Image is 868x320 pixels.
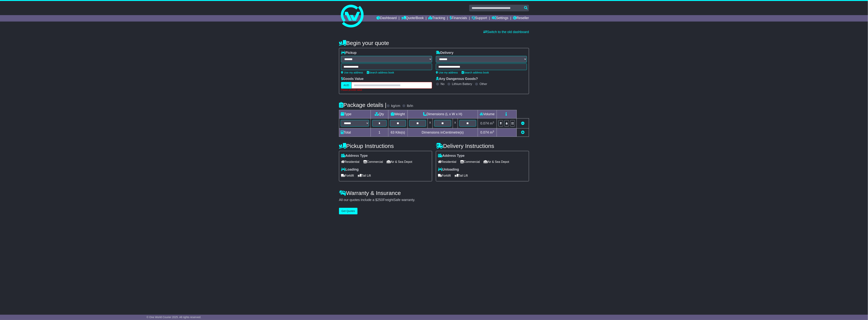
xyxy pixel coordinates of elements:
a: Switch to the old dashboard [484,30,529,34]
label: Address Type [341,154,368,158]
h4: Delivery Instructions [436,143,529,149]
a: Use my address [341,71,363,74]
a: Dashboard [376,15,397,22]
a: Tracking [429,15,445,22]
span: Forklift [341,173,354,179]
label: Lithium Battery [452,82,472,86]
label: Any Dangerous Goods? [436,77,478,81]
label: Pickup [341,51,357,55]
span: Residential [438,159,456,165]
span: Tail Lift [358,173,371,179]
h4: Begin your quote [339,40,529,46]
td: Weight [388,110,408,118]
span: © One World Courier 2025. All rights reserved. [146,316,201,319]
span: Forklift [438,173,451,179]
button: Get Quotes [339,208,358,214]
td: Kilo(s) [388,128,408,137]
span: Air & Sea Depot [387,159,412,165]
span: Commercial [363,159,383,165]
h4: Package details | [339,102,386,108]
a: Quote/Book [401,15,424,22]
td: x [453,118,458,128]
span: Commercial [460,159,480,165]
span: m [490,121,494,125]
span: Tail Lift [455,173,468,179]
a: Use my address [436,71,458,74]
span: 250 [377,198,383,202]
span: 63 [391,131,394,134]
label: No [441,82,444,86]
td: Dimensions in Centimetre(s) [408,128,478,137]
sup: 3 [493,130,494,133]
a: Reseller [513,15,529,22]
td: Total [339,128,371,137]
h4: Pickup Instructions [339,143,432,149]
td: Dimensions (L x W x H) [408,110,478,118]
label: AUD [341,82,352,89]
a: Settings [492,15,508,22]
td: 1 [371,128,388,137]
label: Address Type [438,154,465,158]
label: lb/in [407,104,413,108]
span: 0.074 [480,121,489,125]
sup: 3 [493,121,494,124]
a: Search address book [367,71,394,74]
label: Unloading [438,168,459,172]
label: kg/cm [391,104,400,108]
div: Please provide value [341,89,432,91]
span: 0.074 [480,131,489,134]
label: Delivery [436,51,453,55]
a: Financials [450,15,467,22]
label: Loading [341,168,359,172]
label: Other [480,82,487,86]
td: x [428,118,433,128]
span: Air & Sea Depot [484,159,509,165]
span: m [490,131,494,134]
a: Add new item [521,131,524,134]
div: All our quotes include a $ FreightSafe warranty. [339,198,529,202]
td: Type [339,110,371,118]
h4: Warranty & Insurance [339,190,529,196]
span: Residential [341,159,359,165]
a: Remove this item [521,121,524,125]
a: Support [472,15,487,22]
a: Search address book [462,71,489,74]
td: Qty [371,110,388,118]
td: Volume [478,110,497,118]
label: Goods Value [341,77,364,81]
